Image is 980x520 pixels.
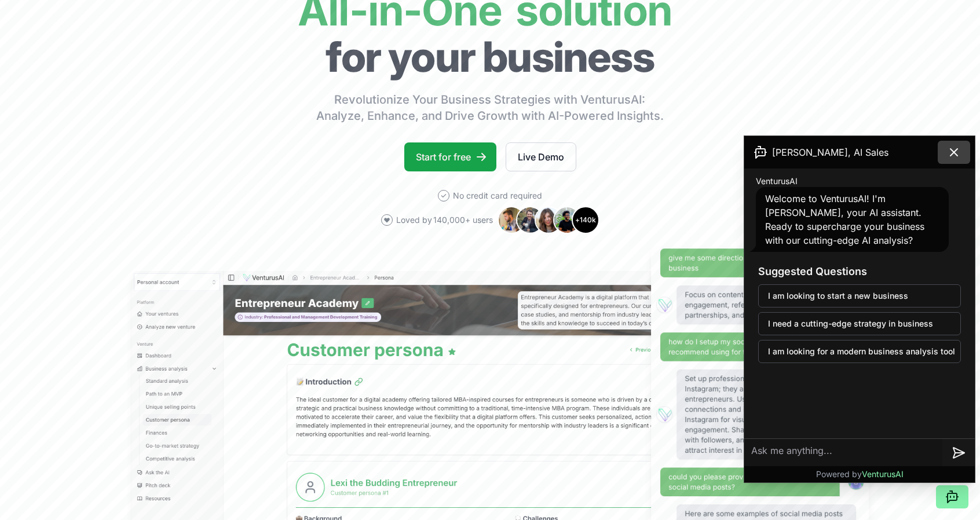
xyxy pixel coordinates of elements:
[516,206,544,234] img: Avatar 2
[772,145,888,159] span: [PERSON_NAME], AI Sales
[404,142,496,171] a: Start for free
[816,468,904,480] p: Powered by
[765,193,924,246] span: Welcome to VenturusAI! I'm [PERSON_NAME], your AI assistant. Ready to supercharge your business w...
[758,340,961,363] button: I am looking for a modern business analysis tool
[506,142,576,171] a: Live Demo
[758,284,961,307] button: I am looking to start a new business
[758,312,961,335] button: I need a cutting-edge strategy in business
[553,206,581,234] img: Avatar 4
[758,263,961,280] h3: Suggested Questions
[862,469,904,479] span: VenturusAI
[535,206,562,234] img: Avatar 3
[498,206,525,234] img: Avatar 1
[756,175,798,187] span: VenturusAI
